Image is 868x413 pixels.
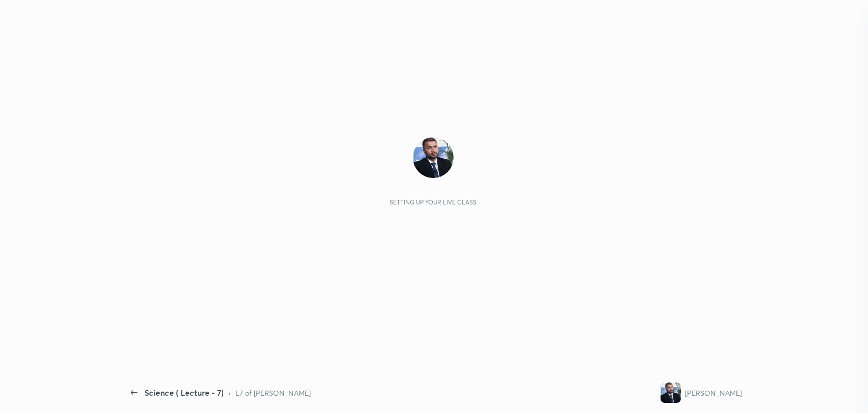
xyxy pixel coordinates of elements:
div: Setting up your live class [390,198,476,206]
div: • [228,388,231,398]
div: L7 of [PERSON_NAME] [235,388,311,398]
div: Science ( Lecture - 7) [144,387,224,399]
div: [PERSON_NAME] [685,388,742,398]
img: cb5e8b54239f41d58777b428674fb18d.jpg [661,382,681,403]
img: cb5e8b54239f41d58777b428674fb18d.jpg [413,137,454,178]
